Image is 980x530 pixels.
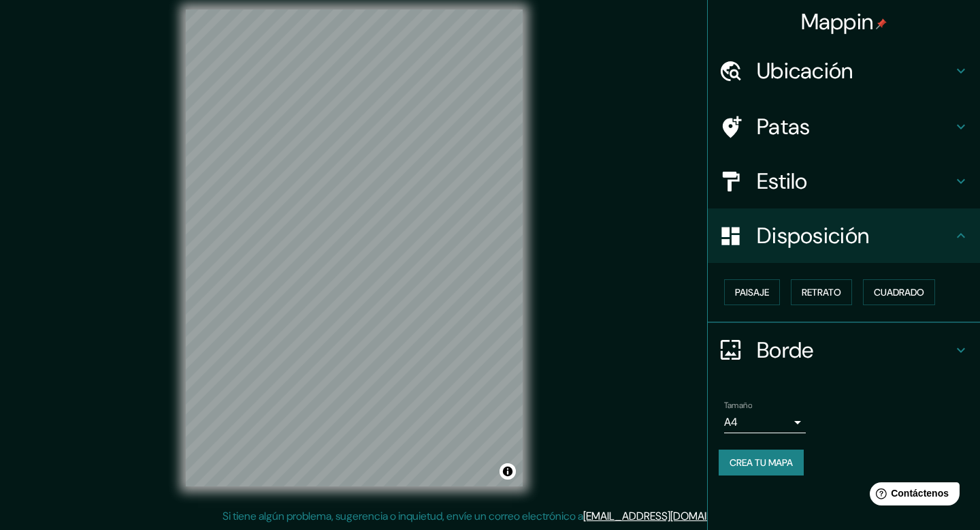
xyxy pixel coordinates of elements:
div: A4 [724,411,806,433]
div: Patas [708,99,980,154]
div: Borde [708,323,980,377]
font: Tamaño [724,400,752,411]
iframe: Lanzador de widgets de ayuda [859,477,965,515]
font: Retrato [802,286,841,298]
div: Estilo [708,154,980,208]
button: Crea tu mapa [719,450,804,476]
button: Activar o desactivar atribución [500,463,516,480]
font: Estilo [757,167,808,196]
font: Disposición [757,221,869,250]
font: Patas [757,112,811,141]
font: Crea tu mapa [730,456,793,469]
button: Cuadrado [863,279,935,305]
font: Si tiene algún problema, sugerencia o inquietud, envíe un correo electrónico a [223,509,583,523]
div: Ubicación [708,44,980,98]
a: [EMAIL_ADDRESS][DOMAIN_NAME] [583,509,751,523]
font: Paisaje [735,286,769,298]
font: Ubicación [757,57,853,85]
button: Paisaje [724,279,780,305]
font: Cuadrado [874,286,924,298]
canvas: Mapa [186,10,523,486]
img: pin-icon.png [876,18,887,29]
font: A4 [724,415,738,429]
font: Borde [757,336,814,364]
button: Retrato [791,279,852,305]
div: Disposición [708,208,980,263]
font: Mappin [801,7,874,36]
